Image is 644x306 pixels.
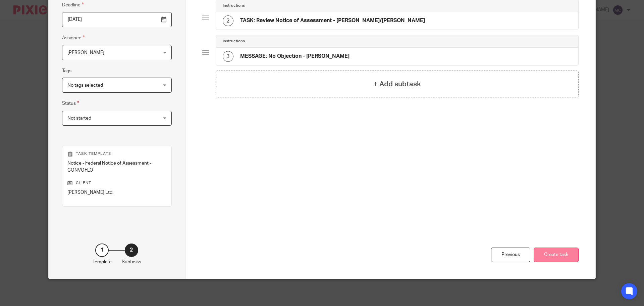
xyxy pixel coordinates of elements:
h4: Instructions [223,3,245,8]
div: 3 [223,51,233,62]
div: 2 [223,15,233,26]
h4: TASK: Review Notice of Assessment - [PERSON_NAME]/[PERSON_NAME] [240,17,425,24]
label: Deadline [62,1,84,9]
span: [PERSON_NAME] [67,50,104,55]
p: Template [93,259,112,265]
input: Pick a date [62,12,172,27]
button: Create task [534,248,579,262]
span: Not started [67,116,91,121]
h4: Instructions [223,39,245,44]
div: 2 [125,244,138,257]
label: Assignee [62,34,85,42]
label: Tags [62,68,71,74]
p: Task template [67,151,166,157]
label: Status [62,99,79,107]
h4: MESSAGE: No Objection - [PERSON_NAME] [240,53,350,60]
p: Subtasks [122,259,141,265]
div: Previous [491,248,530,262]
div: 1 [95,244,109,257]
h4: + Add subtask [373,79,421,89]
p: Notice - Federal Notice of Assessment - CONVOFLO [67,160,166,174]
p: [PERSON_NAME] Ltd. [67,189,166,196]
span: No tags selected [67,83,103,88]
p: Client [67,180,166,186]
